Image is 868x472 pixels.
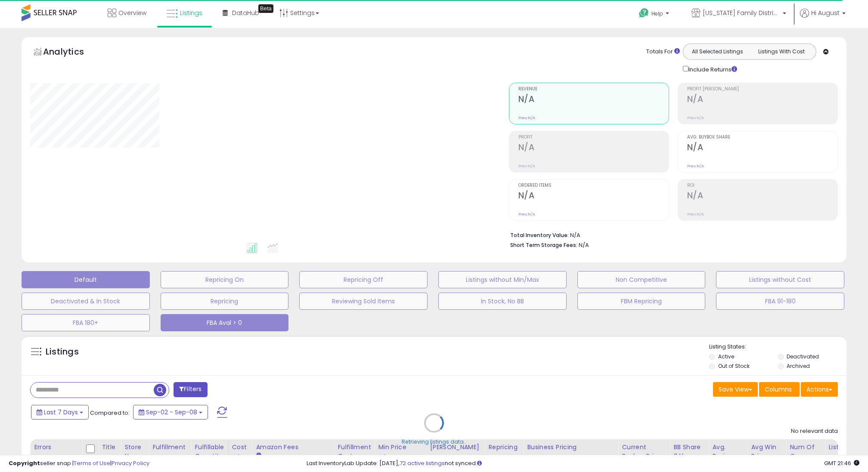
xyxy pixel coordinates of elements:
[438,293,567,310] button: In Stock, No BB
[687,212,704,217] small: Prev: N/A
[161,314,289,331] button: FBA Aval > 0
[299,293,428,310] button: Reviewing Sold Items
[687,135,837,140] span: Avg. Buybox Share
[687,191,837,202] h2: N/A
[687,94,837,106] h2: N/A
[518,94,669,106] h2: N/A
[518,87,669,92] span: Revenue
[510,231,569,239] b: Total Inventory Value:
[685,46,750,57] button: All Selected Listings
[716,293,844,310] button: FBA 91-180
[518,191,669,202] h2: N/A
[811,9,840,17] span: Hi August
[438,271,567,288] button: Listings without Min/Max
[632,1,678,28] a: Help
[518,115,535,120] small: Prev: N/A
[687,87,837,92] span: Profit [PERSON_NAME]
[676,64,747,74] div: Include Returns
[518,142,669,154] h2: N/A
[22,314,150,331] button: FBA 180+
[9,459,40,467] strong: Copyright
[687,142,837,154] h2: N/A
[43,46,101,60] h5: Analytics
[402,438,466,446] div: Retrieving listings data..
[518,183,669,188] span: Ordered Items
[9,460,149,468] div: seller snap | |
[232,9,259,17] span: DataHub
[579,241,589,249] span: N/A
[651,10,663,17] span: Help
[22,271,150,288] button: Default
[703,9,780,17] span: [US_STATE] Family Distribution
[161,293,289,310] button: Repricing
[577,293,706,310] button: FBM Repricing
[161,271,289,288] button: Repricing On
[118,9,146,17] span: Overview
[646,48,680,56] div: Totals For
[258,4,273,13] div: Tooltip anchor
[716,271,844,288] button: Listings without Cost
[299,271,428,288] button: Repricing Off
[687,115,704,120] small: Prev: N/A
[180,9,202,17] span: Listings
[577,271,706,288] button: Non Competitive
[749,46,813,57] button: Listings With Cost
[510,229,831,240] li: N/A
[22,293,150,310] button: Deactivated & In Stock
[687,183,837,188] span: ROI
[687,164,704,169] small: Prev: N/A
[800,9,846,28] a: Hi August
[518,164,535,169] small: Prev: N/A
[518,212,535,217] small: Prev: N/A
[510,241,577,249] b: Short Term Storage Fees:
[518,135,669,140] span: Profit
[639,8,649,19] i: Get Help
